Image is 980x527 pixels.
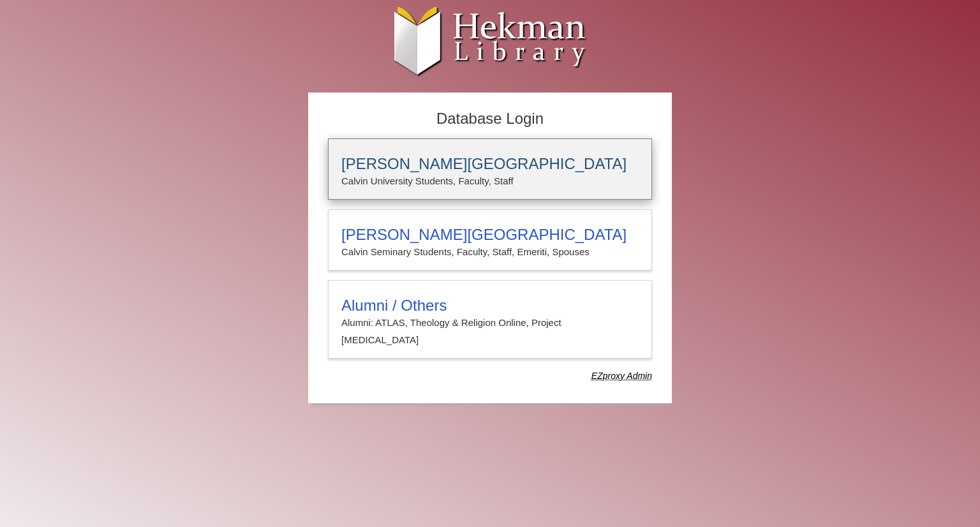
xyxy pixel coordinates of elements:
a: [PERSON_NAME][GEOGRAPHIC_DATA]Calvin Seminary Students, Faculty, Staff, Emeriti, Spouses [328,209,652,271]
p: Calvin Seminary Students, Faculty, Staff, Emeriti, Spouses [341,244,639,260]
h3: [PERSON_NAME][GEOGRAPHIC_DATA] [341,226,639,244]
h3: Alumni / Others [341,297,639,315]
dfn: Use Alumni login [591,371,652,381]
h2: Database Login [322,106,658,132]
p: Alumni: ATLAS, Theology & Religion Online, Project [MEDICAL_DATA] [341,315,639,348]
summary: Alumni / OthersAlumni: ATLAS, Theology & Religion Online, Project [MEDICAL_DATA] [341,297,639,348]
h3: [PERSON_NAME][GEOGRAPHIC_DATA] [341,155,639,173]
p: Calvin University Students, Faculty, Staff [341,173,639,189]
a: [PERSON_NAME][GEOGRAPHIC_DATA]Calvin University Students, Faculty, Staff [328,138,652,200]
